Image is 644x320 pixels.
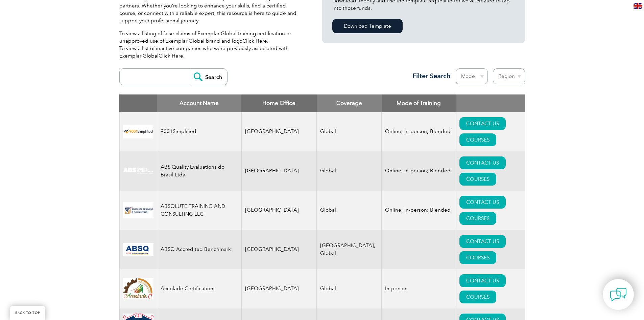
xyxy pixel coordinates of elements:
td: In-person [382,269,456,308]
td: [GEOGRAPHIC_DATA] [241,269,317,308]
a: CONTACT US [459,235,506,248]
td: [GEOGRAPHIC_DATA] [241,191,317,230]
th: Home Office: activate to sort column ascending [241,94,317,112]
th: Coverage: activate to sort column ascending [317,94,382,112]
a: COURSES [459,133,496,146]
td: Online; In-person; Blended [382,191,456,230]
img: contact-chat.png [610,286,627,303]
a: Click Here [159,53,183,59]
a: COURSES [459,173,496,186]
td: ABSOLUTE TRAINING AND CONSULTING LLC [157,191,241,230]
th: Account Name: activate to sort column descending [157,94,241,112]
td: Global [317,191,382,230]
img: 1a94dd1a-69dd-eb11-bacb-002248159486-logo.jpg [123,278,153,299]
a: CONTACT US [459,117,506,130]
td: [GEOGRAPHIC_DATA] [241,112,317,151]
img: c92924ac-d9bc-ea11-a814-000d3a79823d-logo.jpg [123,167,153,175]
input: Search [190,69,227,85]
td: Global [317,151,382,191]
a: Download Template [332,19,403,33]
td: Global [317,112,382,151]
h3: Filter Search [408,72,451,80]
td: Accolade Certifications [157,269,241,308]
th: : activate to sort column ascending [456,94,525,112]
a: CONTACT US [459,196,506,209]
a: BACK TO TOP [10,306,45,320]
img: 37c9c059-616f-eb11-a812-002248153038-logo.png [123,125,153,138]
th: Mode of Training: activate to sort column ascending [382,94,456,112]
td: 9001Simplified [157,112,241,151]
a: Click Here [242,38,267,44]
td: Global [317,269,382,308]
img: cc24547b-a6e0-e911-a812-000d3a795b83-logo.png [123,243,153,256]
img: en [634,3,642,9]
td: Online; In-person; Blended [382,151,456,191]
a: COURSES [459,251,496,264]
a: COURSES [459,212,496,225]
img: 16e092f6-eadd-ed11-a7c6-00224814fd52-logo.png [123,202,153,218]
p: To view a listing of false claims of Exemplar Global training certification or unapproved use of ... [119,30,302,60]
td: [GEOGRAPHIC_DATA], Global [317,230,382,269]
a: CONTACT US [459,156,506,169]
td: Online; In-person; Blended [382,112,456,151]
td: ABSQ Accredited Benchmark [157,230,241,269]
td: ABS Quality Evaluations do Brasil Ltda. [157,151,241,191]
td: [GEOGRAPHIC_DATA] [241,230,317,269]
a: CONTACT US [459,274,506,287]
a: COURSES [459,291,496,303]
td: [GEOGRAPHIC_DATA] [241,151,317,191]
